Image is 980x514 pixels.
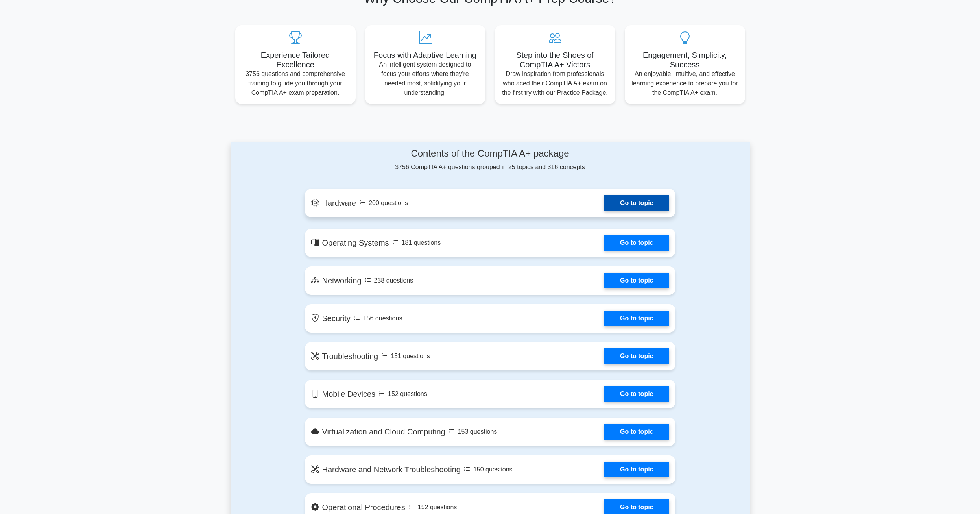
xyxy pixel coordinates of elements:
div: 3756 CompTIA A+ questions grouped in 25 topics and 316 concepts [305,148,675,172]
p: An intelligent system designed to focus your efforts where they're needed most, solidifying your ... [371,60,479,98]
a: Go to topic [604,348,669,364]
h5: Experience Tailored Excellence [242,50,349,69]
h5: Step into the Shoes of CompTIA A+ Victors [501,50,609,69]
p: An enjoyable, intuitive, and effective learning experience to prepare you for the CompTIA A+ exam. [631,69,739,98]
p: 3756 questions and comprehensive training to guide you through your CompTIA A+ exam preparation. [242,69,349,98]
a: Go to topic [604,311,669,326]
a: Go to topic [604,235,669,251]
p: Draw inspiration from professionals who aced their CompTIA A+ exam on the first try with our Prac... [501,69,609,98]
h5: Engagement, Simplicity, Success [631,50,739,69]
a: Go to topic [604,195,669,211]
h5: Focus with Adaptive Learning [371,50,479,60]
a: Go to topic [604,273,669,288]
a: Go to topic [604,462,669,477]
a: Go to topic [604,386,669,402]
a: Go to topic [604,424,669,440]
h4: Contents of the CompTIA A+ package [305,148,675,159]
